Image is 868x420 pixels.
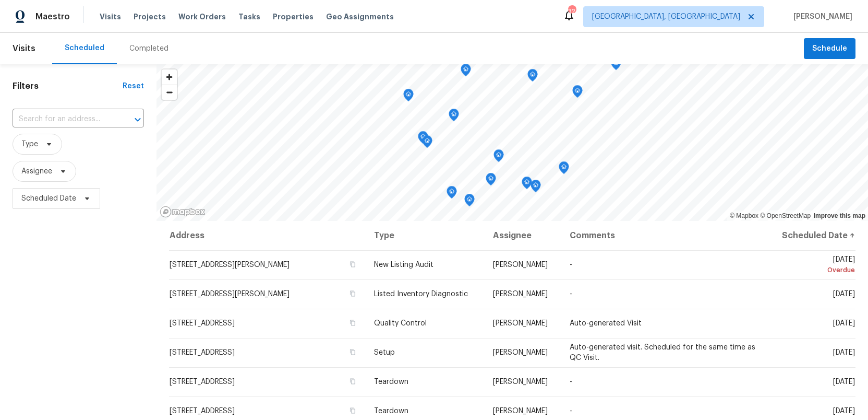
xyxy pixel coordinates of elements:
div: Map marker [527,69,538,85]
span: [PERSON_NAME] [493,378,548,386]
span: Setup [374,349,395,356]
span: [PERSON_NAME] [493,349,548,356]
span: [STREET_ADDRESS][PERSON_NAME] [170,261,290,269]
button: Copy Address [348,347,357,357]
div: Map marker [486,173,496,189]
button: Copy Address [348,406,357,415]
th: Assignee [485,221,561,250]
div: Overdue [776,265,855,275]
span: Teardown [374,378,408,386]
div: Map marker [531,180,541,196]
th: Comments [561,221,767,250]
span: Assignee [21,166,52,177]
div: Map marker [464,194,475,210]
a: Mapbox [730,212,758,219]
span: [STREET_ADDRESS][PERSON_NAME] [170,290,290,298]
span: Geo Assignments [326,11,394,22]
span: [GEOGRAPHIC_DATA], [GEOGRAPHIC_DATA] [592,11,740,22]
span: [DATE] [776,256,855,275]
span: Teardown [374,407,408,415]
div: Completed [129,43,168,54]
div: Map marker [559,161,569,178]
button: Copy Address [348,318,357,328]
span: Type [21,139,38,149]
span: Visits [100,11,121,22]
button: Copy Address [348,289,357,298]
span: [DATE] [833,320,855,327]
button: Zoom out [162,85,177,100]
span: [STREET_ADDRESS] [170,320,235,327]
button: Zoom in [162,69,177,85]
span: [PERSON_NAME] [789,11,852,22]
div: Map marker [493,149,504,166]
span: [PERSON_NAME] [493,407,548,415]
span: [STREET_ADDRESS] [170,407,235,415]
th: Scheduled Date ↑ [767,221,855,250]
span: Properties [273,11,314,22]
span: - [570,261,572,269]
span: - [570,290,572,298]
div: Map marker [403,89,414,105]
a: Mapbox homepage [160,206,206,218]
span: Auto-generated Visit [570,320,642,327]
span: Work Orders [178,11,226,22]
span: Zoom out [162,85,177,100]
canvas: Map [156,64,868,221]
div: Map marker [522,177,532,193]
span: [DATE] [833,407,855,415]
button: Open [130,112,145,127]
span: - [570,407,572,415]
span: Scheduled Date [21,193,76,204]
div: Reset [123,81,144,91]
span: Maestro [35,11,70,22]
button: Schedule [804,38,855,60]
span: Schedule [812,42,847,55]
th: Type [366,221,485,250]
div: Map marker [572,85,583,101]
div: Map marker [418,131,428,147]
a: Improve this map [814,212,865,219]
span: Tasks [238,13,260,20]
span: Visits [13,37,35,60]
span: Listed Inventory Diagnostic [374,290,468,298]
span: Projects [134,11,166,22]
span: [STREET_ADDRESS] [170,378,235,386]
span: [DATE] [833,349,855,356]
div: 32 [568,6,575,17]
div: Scheduled [65,43,104,53]
button: Copy Address [348,377,357,386]
span: [PERSON_NAME] [493,290,548,298]
div: Map marker [422,135,432,151]
span: Quality Control [374,320,427,327]
h1: Filters [13,81,123,91]
th: Address [169,221,366,250]
span: Auto-generated visit. Scheduled for the same time as QC Visit. [570,344,755,361]
span: [DATE] [833,290,855,298]
div: Map marker [447,186,457,202]
span: [STREET_ADDRESS] [170,349,235,356]
button: Copy Address [348,260,357,269]
div: Map marker [611,57,621,74]
span: - [570,378,572,386]
div: Map marker [461,64,471,80]
span: New Listing Audit [374,261,433,269]
input: Search for an address... [13,111,115,127]
span: [PERSON_NAME] [493,320,548,327]
a: OpenStreetMap [760,212,811,219]
div: Map marker [449,109,459,125]
span: [DATE] [833,378,855,386]
span: [PERSON_NAME] [493,261,548,269]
